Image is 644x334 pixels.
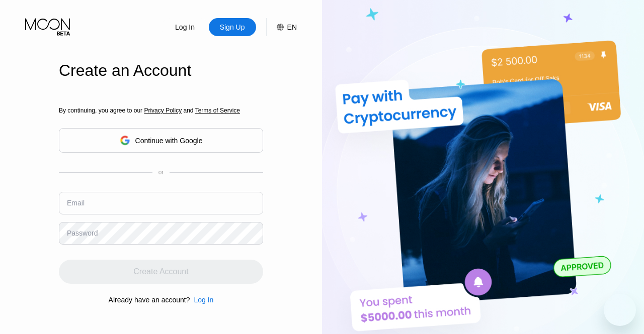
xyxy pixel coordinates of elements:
div: Password [67,229,98,237]
div: Already have an account? [109,296,190,304]
span: Privacy Policy [144,107,182,114]
div: or [158,169,164,176]
div: EN [287,23,297,31]
span: Terms of Service [195,107,240,114]
div: Sign Up [209,18,256,36]
div: Log In [174,22,196,32]
div: Create an Account [59,61,263,80]
div: EN [266,18,297,36]
div: Log In [162,18,209,36]
div: Continue with Google [135,137,203,145]
div: Continue with Google [59,128,263,153]
div: By continuing, you agree to our [59,107,263,114]
div: Log In [194,296,213,304]
div: Log In [190,296,213,304]
div: Sign Up [219,22,246,32]
div: Email [67,199,85,207]
iframe: Button to launch messaging window [604,294,636,326]
span: and [182,107,195,114]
